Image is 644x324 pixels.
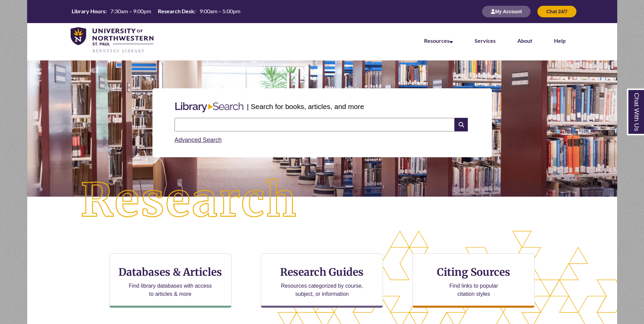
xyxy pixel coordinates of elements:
a: Advanced Search [174,137,222,143]
button: Chat 24/7 [537,6,576,17]
p: Find links to popular citation styles [441,282,507,298]
a: Databases & Articles Find library databases with access to articles & more [109,253,232,308]
h3: Research Guides [266,266,377,278]
a: Chat 24/7 [537,8,576,14]
p: Find library databases with access to articles & more [126,282,215,298]
table: Hours Today [69,7,243,15]
a: Research Guides Resources categorized by course, subject, or information [261,253,383,308]
p: | Search for books, articles, and more [247,101,364,112]
th: Research Desk: [155,7,197,15]
a: My Account [482,8,531,14]
h3: Citing Sources [433,266,515,278]
a: Help [554,37,566,44]
i: Search [455,118,467,131]
a: Services [475,37,496,44]
a: Hours Today [69,7,243,16]
button: My Account [482,6,531,17]
span: 9:00am – 5:00pm [200,8,240,14]
span: 7:30am – 9:00pm [110,8,151,14]
a: Citing Sources Find links to popular citation styles [412,253,535,308]
img: UNWSP Library Logo [71,27,154,54]
a: Resources [424,37,453,44]
h3: Databases & Articles [115,266,226,278]
img: Research [56,155,322,247]
th: Library Hours: [69,7,108,15]
img: Libary Search [172,100,247,115]
a: About [517,37,532,44]
p: Resources categorized by course, subject, or information [278,282,366,298]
